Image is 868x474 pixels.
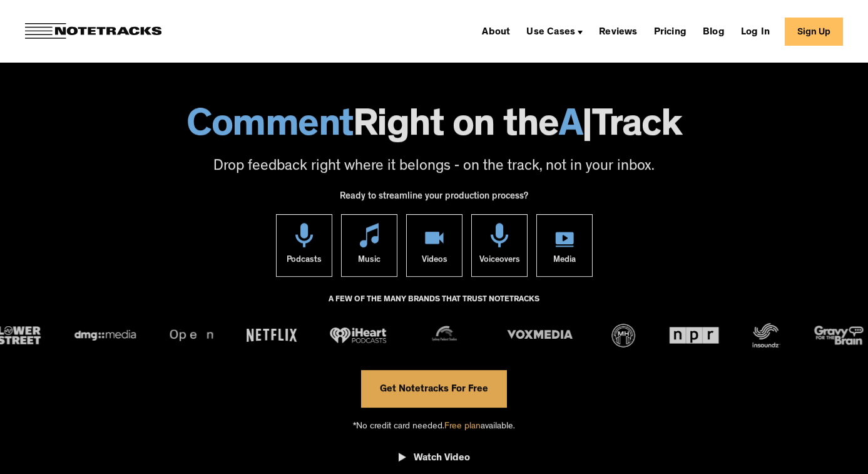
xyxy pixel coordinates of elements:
a: About [477,21,515,41]
div: Videos [421,247,447,276]
a: Blog [698,21,730,41]
span: A [559,108,583,147]
a: Voiceovers [471,214,528,277]
div: Use Cases [526,28,575,38]
div: Media [553,247,576,276]
h1: Right on the Track [13,108,855,147]
a: Podcasts [276,214,332,277]
div: Voiceovers [479,247,519,276]
a: Music [341,214,397,277]
a: Media [536,214,593,277]
div: Watch Video [414,452,470,465]
div: Use Cases [521,21,588,41]
div: A FEW OF THE MANY BRANDS THAT TRUST NOTETRACKS [329,289,539,323]
div: Music [358,247,380,276]
span: Free plan [444,422,481,431]
a: Videos [406,214,462,277]
div: *No credit card needed. available. [353,408,515,443]
a: Log In [736,21,775,41]
a: Get Notetracks For Free [361,370,507,408]
div: Podcasts [287,247,322,276]
span: | [582,108,592,147]
a: Pricing [649,21,692,41]
a: Reviews [594,21,642,41]
a: Sign Up [785,18,843,46]
p: Drop feedback right where it belongs - on the track, not in your inbox. [13,157,855,178]
span: Comment [186,108,353,147]
div: Ready to streamline your production process? [340,184,528,214]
